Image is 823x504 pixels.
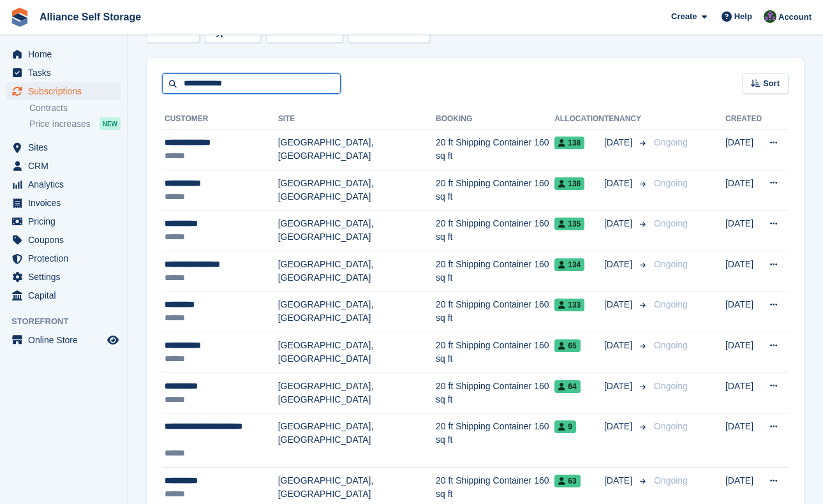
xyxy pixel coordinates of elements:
span: Settings [28,268,105,286]
a: menu [6,138,121,156]
span: 133 [554,299,584,311]
span: 136 [554,177,584,190]
span: Sort [763,77,780,90]
span: Ongoing [654,137,688,147]
td: [DATE] [725,211,762,251]
span: [DATE] [604,298,635,311]
span: [DATE] [604,380,635,393]
a: menu [6,212,121,230]
span: Subscriptions [28,82,105,100]
span: Sites [28,138,105,156]
span: [DATE] [604,217,635,230]
span: Price increases [29,118,91,130]
span: Help [734,10,752,23]
td: [DATE] [725,251,762,292]
td: 20 ft Shipping Container 160 sq ft [436,373,554,413]
a: menu [6,82,121,100]
td: 20 ft Shipping Container 160 sq ft [436,170,554,211]
td: 20 ft Shipping Container 160 sq ft [436,292,554,332]
th: Created [725,109,762,130]
td: [DATE] [725,170,762,211]
span: Invoices [28,194,105,212]
a: Price increases NEW [29,117,121,131]
span: Home [28,45,105,63]
span: Ongoing [654,259,688,269]
a: menu [6,331,121,349]
td: [GEOGRAPHIC_DATA], [GEOGRAPHIC_DATA] [278,251,436,292]
th: Allocation [554,109,604,130]
span: Coupons [28,231,105,249]
span: Ongoing [654,218,688,228]
span: 135 [554,218,584,230]
span: Protection [28,249,105,267]
a: Contracts [29,102,121,114]
td: [DATE] [725,292,762,332]
img: Romilly Norton [764,10,776,23]
a: menu [6,268,121,286]
span: [DATE] [604,136,635,149]
td: [GEOGRAPHIC_DATA], [GEOGRAPHIC_DATA] [278,170,436,211]
span: Tasks [28,64,105,82]
td: [GEOGRAPHIC_DATA], [GEOGRAPHIC_DATA] [278,413,436,468]
a: menu [6,157,121,175]
td: 20 ft Shipping Container 160 sq ft [436,413,554,468]
td: 20 ft Shipping Container 160 sq ft [436,130,554,170]
th: Site [278,109,436,130]
td: 20 ft Shipping Container 160 sq ft [436,251,554,292]
span: 138 [554,137,584,149]
span: [DATE] [604,474,635,487]
span: 64 [554,380,580,393]
span: 134 [554,258,584,271]
span: Analytics [28,175,105,193]
a: menu [6,286,121,304]
th: Tenancy [604,109,649,130]
td: [DATE] [725,373,762,413]
span: Account [778,11,812,24]
a: menu [6,64,121,82]
span: Online Store [28,331,105,349]
span: 9 [554,420,576,433]
a: menu [6,45,121,63]
td: [GEOGRAPHIC_DATA], [GEOGRAPHIC_DATA] [278,332,436,373]
span: Ongoing [654,475,688,485]
a: menu [6,194,121,212]
td: [GEOGRAPHIC_DATA], [GEOGRAPHIC_DATA] [278,373,436,413]
span: Pricing [28,212,105,230]
a: Alliance Self Storage [34,6,146,27]
a: menu [6,231,121,249]
span: Storefront [11,315,127,328]
span: [DATE] [604,177,635,190]
td: [DATE] [725,413,762,468]
span: 65 [554,339,580,352]
td: [DATE] [725,332,762,373]
span: Create [671,10,697,23]
span: Ongoing [654,421,688,431]
th: Customer [162,109,278,130]
span: Capital [28,286,105,304]
td: [GEOGRAPHIC_DATA], [GEOGRAPHIC_DATA] [278,130,436,170]
a: menu [6,249,121,267]
a: Preview store [105,332,121,348]
span: [DATE] [604,339,635,352]
div: NEW [100,117,121,130]
span: Ongoing [654,299,688,309]
td: 20 ft Shipping Container 160 sq ft [436,332,554,373]
td: [GEOGRAPHIC_DATA], [GEOGRAPHIC_DATA] [278,211,436,251]
th: Booking [436,109,554,130]
span: 63 [554,475,580,487]
span: Ongoing [654,381,688,391]
span: [DATE] [604,258,635,271]
td: [GEOGRAPHIC_DATA], [GEOGRAPHIC_DATA] [278,292,436,332]
span: CRM [28,157,105,175]
img: stora-icon-8386f47178a22dfd0bd8f6a31ec36ba5ce8667c1dd55bd0f319d3a0aa187defe.svg [10,8,29,27]
td: [DATE] [725,130,762,170]
a: menu [6,175,121,193]
span: Ongoing [654,340,688,350]
span: [DATE] [604,420,635,433]
span: Ongoing [654,178,688,188]
td: 20 ft Shipping Container 160 sq ft [436,211,554,251]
